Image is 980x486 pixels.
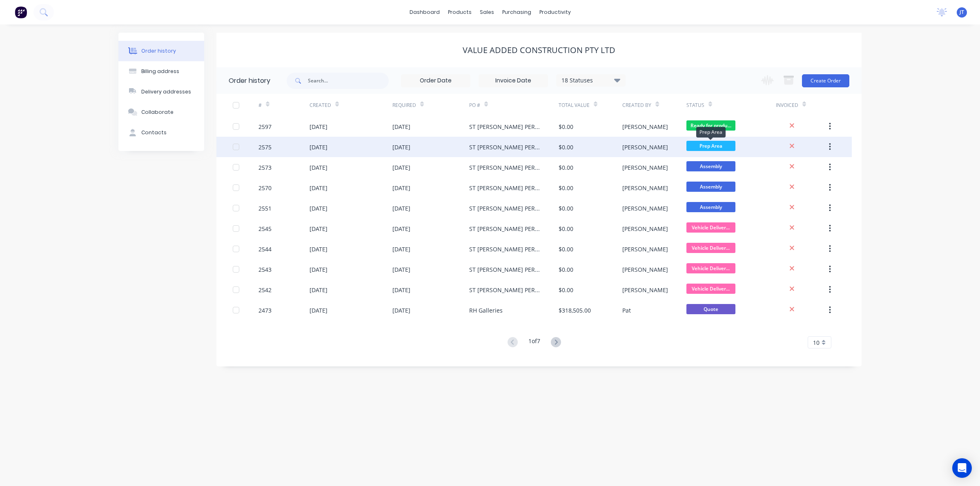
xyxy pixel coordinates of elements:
div: $0.00 [559,204,573,213]
span: Prep Area [686,141,735,151]
span: Vehicle Deliver... [686,243,735,253]
div: [DATE] [310,204,327,213]
input: Invoice Date [479,75,548,87]
div: [DATE] [310,306,327,315]
div: [DATE] [392,286,410,294]
div: [DATE] [392,184,410,192]
div: $318,505.00 [559,306,591,315]
span: Assembly [686,182,735,192]
span: Ready for produ... [686,120,735,131]
div: Created [310,94,392,116]
div: Order history [141,47,176,55]
div: Delivery addresses [141,88,191,95]
span: Assembly [686,202,735,212]
div: Open Intercom Messenger [952,458,972,478]
div: [PERSON_NAME] [622,265,668,274]
div: Required [392,102,416,109]
div: ST [PERSON_NAME] PERFORMANCE & TRAINING DWG-300385-VAE-MW-01101 LVL1 RUN B [469,245,542,253]
div: [PERSON_NAME] [622,184,668,192]
input: Search... [308,73,389,89]
div: $0.00 [559,265,573,274]
div: Total Value [559,94,622,116]
div: [PERSON_NAME] [622,286,668,294]
div: sales [476,6,498,18]
div: Value Added Construction Pty Ltd [463,45,615,55]
div: [DATE] [392,224,410,233]
div: [PERSON_NAME] [622,245,668,253]
div: Billing address [141,68,179,75]
div: $0.00 [559,122,573,131]
div: $0.00 [559,245,573,253]
div: [DATE] [310,245,327,253]
div: Status [686,94,776,116]
div: [DATE] [392,204,410,213]
span: JT [960,9,964,16]
div: [DATE] [392,163,410,172]
span: Vehicle Deliver... [686,222,735,233]
input: Order Date [401,75,470,87]
a: dashboard [405,6,444,18]
div: Created By [622,102,651,109]
div: products [444,6,476,18]
div: ST [PERSON_NAME] PERFORMANCE & TRAINING DWG-300385-VAE-MW-01101/1102 LVL1 RUN E [469,143,542,151]
div: 2542 [258,286,272,294]
span: Quote [686,304,735,314]
div: [PERSON_NAME] [622,122,668,131]
span: Vehicle Deliver... [686,263,735,273]
div: purchasing [498,6,535,18]
div: # [258,94,310,116]
div: RH Galleries [469,306,503,315]
div: [PERSON_NAME] [622,204,668,213]
div: $0.00 [559,224,573,233]
div: Required [392,94,469,116]
div: ST [PERSON_NAME] PERFORMANCE & TRAINING DWG-300385-VAE-MW-01101/1102 LVL 1 RUN D [469,204,542,213]
button: Billing address [118,61,204,82]
div: [DATE] [310,224,327,233]
div: [DATE] [392,306,410,315]
div: [DATE] [310,184,327,192]
div: ST [PERSON_NAME] PERFORMANCE & TRAINING SITE MEASURES [469,184,542,192]
div: 2544 [258,245,272,253]
div: # [258,102,262,109]
div: [DATE] [310,265,327,274]
div: [DATE] [392,122,410,131]
div: Invoiced [776,94,827,116]
div: Invoiced [776,102,798,109]
button: Delivery addresses [118,82,204,102]
div: [DATE] [392,143,410,151]
span: 10 [813,338,820,347]
div: [PERSON_NAME] [622,224,668,233]
div: [DATE] [310,163,327,172]
img: Factory [15,6,27,18]
div: 2573 [258,163,272,172]
div: Status [686,102,704,109]
span: Vehicle Deliver... [686,284,735,294]
div: ST [PERSON_NAME] PERFORMANCE & TRAINING DWG-300385-VAE-MW-01101/1102 LVL1 RUN E [469,163,542,172]
div: 2543 [258,265,272,274]
div: Contacts [141,129,167,136]
span: Assembly [686,161,735,171]
div: productivity [535,6,575,18]
div: ST [PERSON_NAME] PERFORMANCE & TRAINING SITE MEASURES [DATE] [469,224,542,233]
div: [PERSON_NAME] [622,143,668,151]
div: Order history [229,76,270,86]
div: 18 Statuses [557,76,625,85]
button: Contacts [118,122,204,143]
div: [PERSON_NAME] [622,163,668,172]
div: [DATE] [310,286,327,294]
div: ST [PERSON_NAME] PERFORMANCE & TRAINING DWG-300385-VAE-MW-01101 LVL1 RUN A& B [469,286,542,294]
div: $0.00 [559,163,573,172]
div: 2551 [258,204,272,213]
div: [DATE] [392,245,410,253]
button: Order history [118,41,204,61]
div: Total Value [559,102,590,109]
div: [DATE] [310,122,327,131]
div: 2473 [258,306,272,315]
div: $0.00 [559,143,573,151]
div: Created By [622,94,686,116]
div: 2545 [258,224,272,233]
div: ST [PERSON_NAME] PERFORMANCE & TRAINING DWG-300385-VAE-MW-01101 LVL1 RUN A [469,265,542,274]
div: PO # [469,94,559,116]
div: Created [310,102,331,109]
div: [DATE] [392,265,410,274]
